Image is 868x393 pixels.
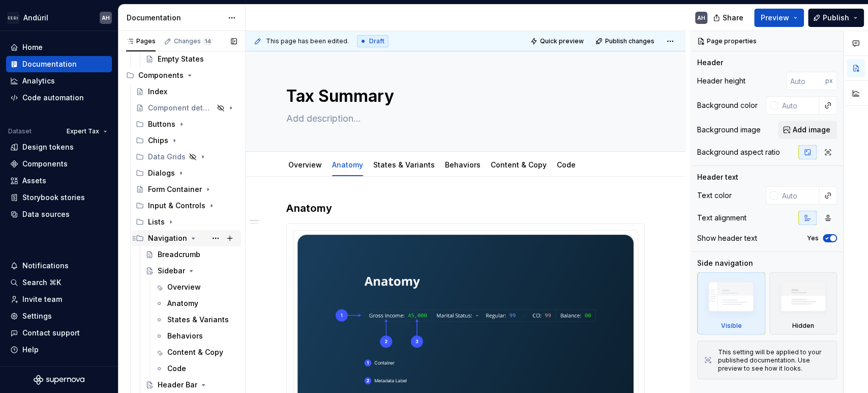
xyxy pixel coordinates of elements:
div: Behaviors [167,331,203,341]
div: Header text [697,172,738,182]
div: Notifications [22,261,69,271]
a: Header Bar [141,377,241,393]
div: Contact support [22,328,80,338]
a: Anatomy [151,295,241,312]
a: Assets [6,173,112,189]
a: Form Container [132,181,241,198]
button: Search ⌘K [6,274,112,291]
div: Show header text [697,233,757,243]
a: Component detail template [132,100,241,116]
div: Assets [22,176,46,186]
div: Header height [697,76,745,86]
div: Search ⌘K [22,277,61,288]
div: Data sources [22,209,70,219]
span: Publish changes [605,37,654,45]
textarea: Tax Summary [284,84,643,108]
div: Andúril [23,13,48,23]
div: Text color [697,190,732,201]
a: Breadcrumb [141,246,241,263]
div: Background image [697,125,761,135]
a: Analytics [6,73,112,89]
div: States & Variants [369,154,439,175]
div: Visible [721,322,741,330]
div: Dialogs [148,168,175,178]
span: Draft [369,37,384,45]
a: Settings [6,308,112,324]
a: Code automation [6,90,112,106]
label: Yes [807,234,819,242]
div: Help [22,345,39,355]
input: Auto [778,186,819,205]
div: Pages [126,37,156,45]
div: Side navigation [697,258,753,268]
div: Index [148,87,167,97]
div: Navigation [132,230,241,246]
div: Documentation [127,13,223,23]
div: Navigation [148,233,187,243]
a: Overview [151,279,241,295]
button: Help [6,342,112,358]
div: Sidebar [158,266,185,276]
div: Hidden [792,322,814,330]
div: Settings [22,311,52,321]
a: States & Variants [373,160,435,169]
a: Behaviors [445,160,481,169]
p: px [825,77,833,85]
div: Home [22,42,43,52]
div: Code automation [22,93,84,103]
div: Content & Copy [167,347,223,357]
div: Overview [167,282,201,292]
div: Components [138,70,184,80]
button: Expert Tax [62,124,112,138]
div: Design tokens [22,142,74,152]
button: AndúrilAH [2,7,116,29]
div: Data Grids [132,149,241,165]
div: Data Grids [148,152,186,162]
a: Invite team [6,291,112,307]
span: This page has been edited. [266,37,349,45]
div: States & Variants [167,315,229,325]
div: Lists [148,217,165,227]
span: Publish [823,13,849,23]
div: Content & Copy [487,154,551,175]
div: Buttons [132,116,241,132]
div: Anatomy [167,298,198,308]
button: Notifications [6,258,112,274]
div: Chips [132,132,241,149]
a: Code [557,160,576,169]
img: 572984b3-56a8-419d-98bc-7b186c70b928.png [7,12,19,24]
div: Hidden [769,272,837,334]
a: Components [6,156,112,172]
span: Expert Tax [67,127,99,135]
span: Quick preview [540,37,584,45]
a: Index [132,83,241,100]
div: Form Container [148,184,202,194]
div: This setting will be applied to your published documentation. Use preview to see how it looks. [718,348,830,373]
span: Add image [793,125,830,135]
a: Data sources [6,206,112,222]
div: Documentation [22,59,77,69]
div: Code [167,363,186,374]
button: Share [708,9,750,27]
a: Empty States [141,51,241,67]
a: Overview [288,160,322,169]
div: Chips [148,135,168,146]
h3: Anatomy [286,201,645,215]
input: Auto [786,72,825,90]
svg: Supernova Logo [34,375,84,385]
div: Input & Controls [132,198,241,214]
a: Content & Copy [491,160,547,169]
button: Preview [754,9,804,27]
div: AH [697,14,705,22]
input: Auto [778,96,819,115]
div: Code [553,154,580,175]
div: Storybook stories [22,192,85,203]
a: Anatomy [332,160,363,169]
div: Analytics [22,76,55,86]
div: Text alignment [697,213,746,223]
a: Storybook stories [6,189,112,206]
div: Overview [284,154,326,175]
div: AH [102,14,110,22]
div: Background color [697,100,758,110]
